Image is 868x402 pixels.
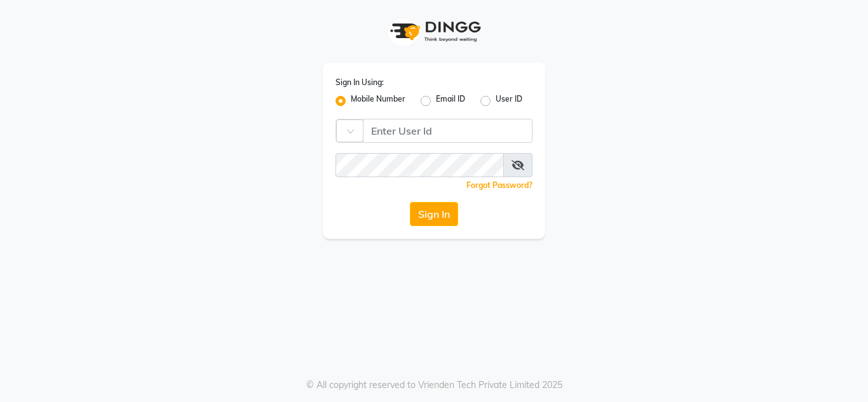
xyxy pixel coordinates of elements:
label: Sign In Using: [336,77,384,88]
label: Email ID [436,93,465,109]
button: Sign In [410,202,458,226]
label: User ID [496,93,522,109]
input: Username [336,153,504,177]
label: Mobile Number [351,93,405,109]
a: Forgot Password? [466,180,532,190]
input: Username [363,119,532,143]
img: logo1.svg [383,13,485,50]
